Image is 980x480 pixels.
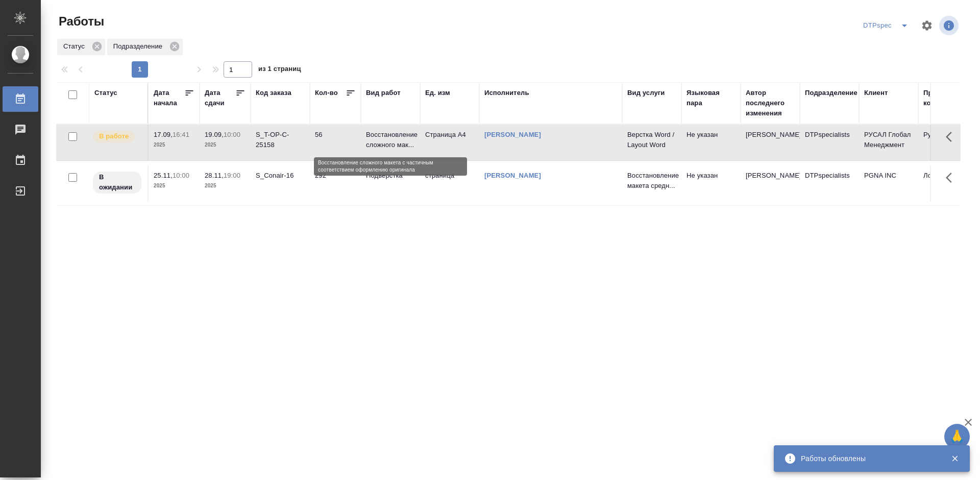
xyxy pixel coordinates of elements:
p: 16:41 [173,131,189,138]
div: Подразделение [805,88,857,98]
p: Восстановление макета средн... [627,171,676,191]
div: Языковая пара [687,88,736,108]
p: 2025 [205,140,246,150]
div: Работы обновлены [801,453,936,464]
p: PGNA INC [864,171,913,181]
p: Восстановление сложного мак... [366,130,415,150]
span: 🙏 [948,426,966,447]
td: [PERSON_NAME] [741,125,800,160]
div: Статус [94,88,117,98]
td: DTPspecialists [800,165,859,201]
td: Русал [918,125,977,160]
span: Работы [56,13,104,30]
div: S_Conair-16 [256,171,305,181]
div: Кол-во [315,88,338,98]
p: 25.11, [154,172,173,179]
td: Не указан [681,125,741,160]
p: 2025 [154,140,194,150]
div: S_T-OP-C-25158 [256,130,305,150]
div: Проектная команда [923,88,972,108]
p: 19:00 [224,172,240,179]
button: Здесь прячутся важные кнопки [940,165,964,190]
p: 17.09, [154,131,173,138]
p: 2025 [154,181,194,191]
div: Дата начала [154,88,184,108]
div: Клиент [864,88,888,98]
div: Вид работ [366,88,401,98]
td: страница [420,165,479,201]
a: [PERSON_NAME] [484,172,541,179]
div: Исполнитель выполняет работу [92,130,142,143]
div: Вид услуги [627,88,665,98]
p: Подразделение [113,41,166,52]
p: Верстка Word / Layout Word [627,130,676,150]
p: 10:00 [173,172,189,179]
div: split button [861,17,915,34]
td: Страница А4 [420,125,479,160]
p: Подверстка [366,171,415,181]
span: Посмотреть информацию [939,16,961,35]
td: Локализация [918,165,977,201]
div: Дата сдачи [205,88,235,108]
div: Исполнитель назначен, приступать к работе пока рано [92,171,142,195]
p: 10:00 [224,131,240,138]
td: 56 [310,125,361,160]
div: Автор последнего изменения [746,88,795,118]
div: Ед. изм [425,88,450,98]
div: Исполнитель [484,88,529,98]
p: РУСАЛ Глобал Менеджмент [864,130,913,150]
button: Закрыть [944,454,965,463]
td: DTPspecialists [800,125,859,160]
a: [PERSON_NAME] [484,131,541,138]
p: В работе [99,131,129,141]
button: 🙏 [944,424,970,449]
button: Здесь прячутся важные кнопки [940,125,964,149]
div: Статус [57,39,105,55]
p: 28.11, [205,172,224,179]
span: из 1 страниц [258,63,301,78]
p: Статус [63,41,88,52]
div: Подразделение [107,39,183,55]
td: 292 [310,165,361,201]
p: 2025 [205,181,246,191]
td: Не указан [681,165,741,201]
p: В ожидании [99,172,135,193]
p: 19.09, [205,131,224,138]
div: Код заказа [256,88,291,98]
td: [PERSON_NAME] [741,165,800,201]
